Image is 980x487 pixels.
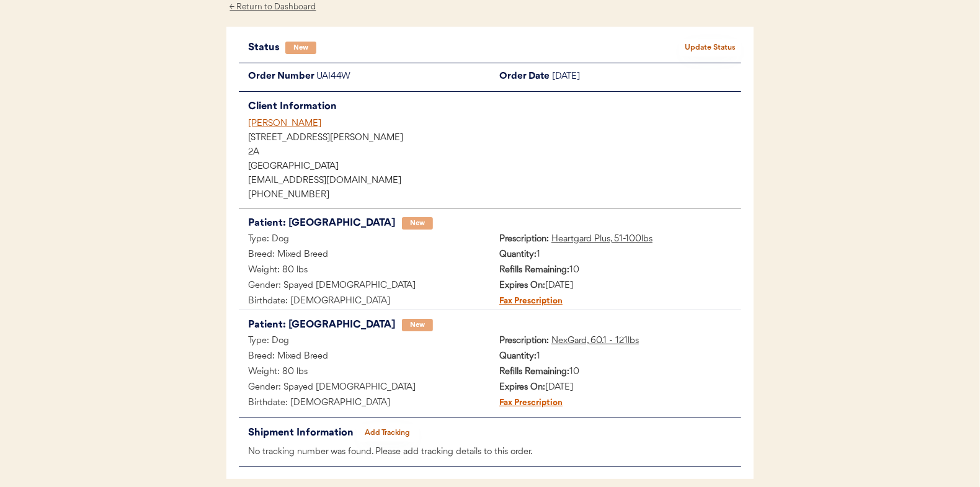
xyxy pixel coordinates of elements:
[490,263,741,279] div: 10
[499,352,537,361] strong: Quantity:
[239,396,490,411] div: Birthdate: [DEMOGRAPHIC_DATA]
[499,266,569,275] strong: Refills Remaining:
[248,163,741,171] div: [GEOGRAPHIC_DATA]
[239,279,490,294] div: Gender: Spayed [DEMOGRAPHIC_DATA]
[239,365,490,380] div: Weight: 80 lbs
[551,235,653,244] u: Heartgard Plus, 51-100lbs
[239,232,490,248] div: Type: Dog
[499,336,549,346] strong: Prescription:
[248,177,741,185] div: [EMAIL_ADDRESS][DOMAIN_NAME]
[551,336,639,346] u: NexGard, 60.1 - 121lbs
[239,294,490,310] div: Birthdate: [DEMOGRAPHIC_DATA]
[248,117,741,130] div: [PERSON_NAME]
[248,134,741,143] div: [STREET_ADDRESS][PERSON_NAME]
[248,424,357,442] div: Shipment Information
[248,98,741,115] div: Client Information
[490,396,563,411] div: Fax Prescription
[239,248,490,263] div: Breed: Mixed Breed
[239,445,741,460] div: No tracking number was found. Please add tracking details to this order.
[248,39,285,56] div: Status
[357,424,419,442] button: Add Tracking
[248,316,396,334] div: Patient: [GEOGRAPHIC_DATA]
[239,349,490,365] div: Breed: Mixed Breed
[499,281,545,290] strong: Expires On:
[499,235,549,244] strong: Prescription:
[490,365,741,380] div: 10
[248,191,741,200] div: [PHONE_NUMBER]
[248,215,396,232] div: Patient: [GEOGRAPHIC_DATA]
[490,248,741,263] div: 1
[490,349,741,365] div: 1
[248,148,741,157] div: 2A
[679,39,741,56] button: Update Status
[499,367,569,377] strong: Refills Remaining:
[239,69,316,85] div: Order Number
[490,69,552,85] div: Order Date
[499,250,537,259] strong: Quantity:
[316,69,490,85] div: UAI44W
[239,334,490,349] div: Type: Dog
[239,263,490,279] div: Weight: 80 lbs
[552,69,741,85] div: [DATE]
[490,294,563,310] div: Fax Prescription
[239,380,490,396] div: Gender: Spayed [DEMOGRAPHIC_DATA]
[490,380,741,396] div: [DATE]
[499,383,545,392] strong: Expires On:
[490,279,741,294] div: [DATE]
